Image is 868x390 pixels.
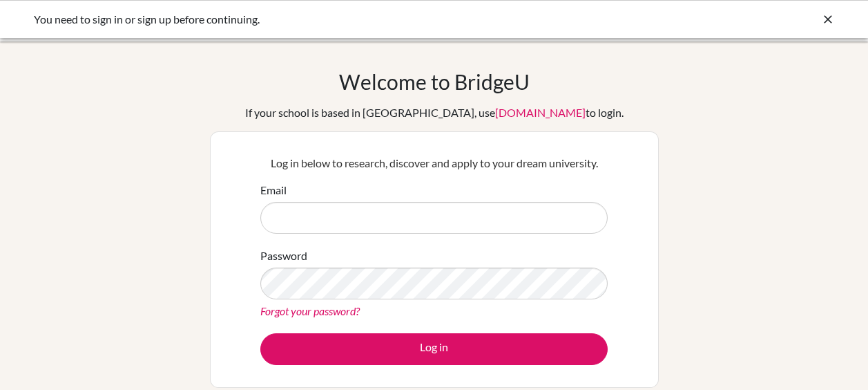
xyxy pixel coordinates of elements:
p: Log in below to research, discover and apply to your dream university. [260,155,608,171]
a: [DOMAIN_NAME] [495,106,586,119]
h1: Welcome to BridgeU [339,69,530,94]
label: Email [260,182,287,198]
div: If your school is based in [GEOGRAPHIC_DATA], use to login. [245,104,624,121]
label: Password [260,248,307,264]
div: You need to sign in or sign up before continuing. [34,11,628,28]
button: Log in [260,333,608,365]
a: Forgot your password? [260,304,360,317]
